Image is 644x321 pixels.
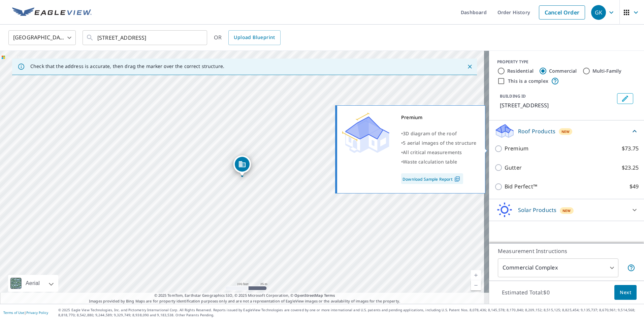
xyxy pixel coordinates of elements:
[505,182,537,191] p: Bid Perfect™
[617,93,633,104] button: Edit building 1
[539,5,585,20] a: Cancel Order
[228,30,280,45] a: Upload Blueprint
[496,285,555,300] p: Estimated Total: $0
[3,311,48,315] p: |
[549,68,577,74] label: Commercial
[494,202,639,218] div: Solar ProductsNew
[401,129,477,138] div: •
[58,308,641,318] p: © 2025 Eagle View Technologies, Inc. and Pictometry International Corp. All Rights Reserved. Repo...
[12,7,92,17] img: EV Logo
[8,275,58,292] div: Aerial
[508,78,548,84] label: This is a complex
[505,164,522,172] p: Gutter
[494,123,639,139] div: Roof ProductsNew
[234,33,275,42] span: Upload Blueprint
[507,68,534,74] label: Residential
[403,130,457,137] span: 3D diagram of the roof
[630,182,639,191] p: $49
[401,138,477,148] div: •
[518,206,556,214] p: Solar Products
[401,157,477,167] div: •
[401,148,477,157] div: •
[505,144,528,153] p: Premium
[342,113,389,153] img: Premium
[233,155,251,176] div: Dropped pin, building 1, Commercial property, 703 Pro Med Ln Carmel, IN 46032
[30,63,224,69] p: Check that the address is accurate, then drag the marker over the correct structure.
[471,280,481,290] a: Current Level 18, Zoom Out
[614,285,637,300] button: Next
[591,5,606,20] div: GK
[497,59,636,65] div: PROPERTY TYPE
[97,28,193,47] input: Search by address or latitude-longitude
[518,127,555,135] p: Roof Products
[465,62,474,71] button: Close
[3,310,24,315] a: Terms of Use
[8,28,76,47] div: [GEOGRAPHIC_DATA]
[24,275,42,292] div: Aerial
[498,258,618,277] div: Commercial Complex
[561,129,570,134] span: New
[401,113,477,122] div: Premium
[471,270,481,280] a: Current Level 18, Zoom In
[562,208,571,213] span: New
[26,310,48,315] a: Privacy Policy
[500,101,614,109] p: [STREET_ADDRESS]
[620,288,631,297] span: Next
[498,247,635,255] p: Measurement Instructions
[500,93,526,99] p: BUILDING ID
[154,293,335,298] span: © 2025 TomTom, Earthstar Geographics SIO, © 2025 Microsoft Corporation, ©
[401,173,463,184] a: Download Sample Report
[324,293,335,298] a: Terms
[453,176,462,182] img: Pdf Icon
[214,30,281,45] div: OR
[622,144,639,153] p: $73.75
[622,164,639,172] p: $23.25
[403,140,476,146] span: 5 aerial images of the structure
[403,158,457,165] span: Waste calculation table
[403,149,462,155] span: All critical measurements
[592,68,622,74] label: Multi-Family
[294,293,323,298] a: OpenStreetMap
[627,264,635,272] span: Each building may require a separate measurement report; if so, your account will be billed per r...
